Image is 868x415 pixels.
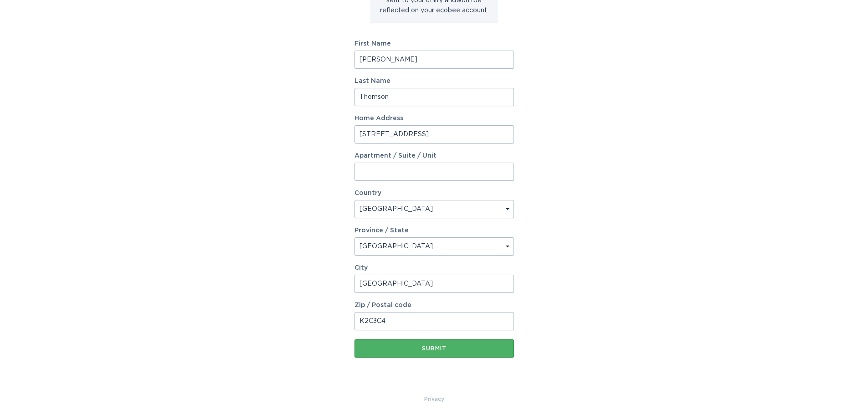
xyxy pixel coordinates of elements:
a: Privacy Policy & Terms of Use [424,394,444,404]
label: Home Address [354,115,514,122]
label: Apartment / Suite / Unit [354,153,514,159]
label: Country [354,190,381,196]
label: Zip / Postal code [354,302,514,308]
button: Submit [354,339,514,358]
div: Submit [359,346,509,351]
label: Province / State [354,227,409,234]
label: City [354,265,514,271]
label: Last Name [354,78,514,84]
label: First Name [354,41,514,47]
